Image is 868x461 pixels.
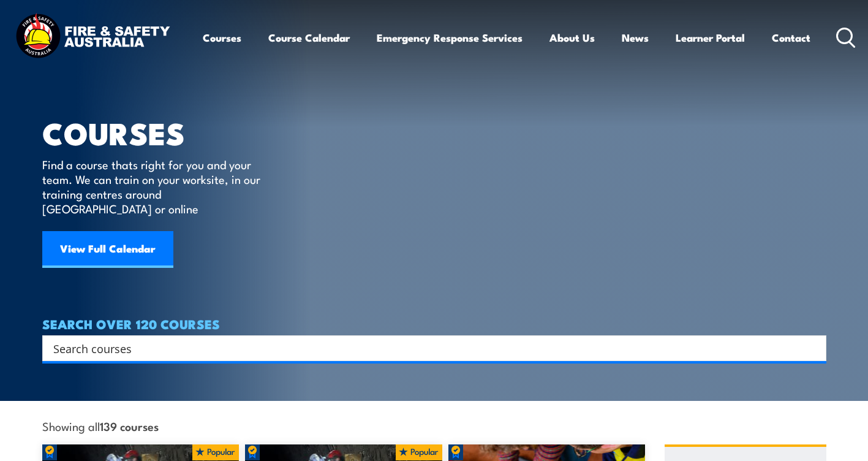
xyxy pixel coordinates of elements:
a: Emergency Response Services [377,21,523,54]
button: Search magnifier button [805,340,822,357]
a: Learner Portal [676,21,745,54]
strong: 139 courses [100,417,159,434]
a: View Full Calendar [42,231,173,268]
h4: SEARCH OVER 120 COURSES [42,317,826,330]
form: Search form [56,340,802,357]
a: Course Calendar [268,21,350,54]
a: Contact [772,21,810,54]
h1: COURSES [42,119,278,145]
p: Find a course thats right for you and your team. We can train on your worksite, in our training c... [42,157,266,216]
a: News [622,21,649,54]
input: Search input [53,339,799,357]
a: Courses [203,21,241,54]
span: Showing all [42,419,159,432]
a: About Us [549,21,595,54]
